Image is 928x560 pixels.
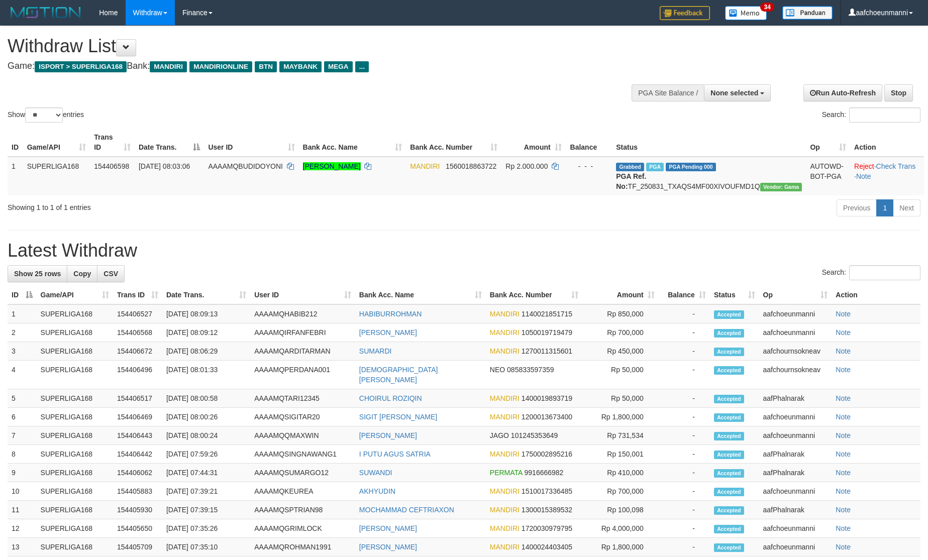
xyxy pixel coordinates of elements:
span: BTN [255,61,277,72]
span: Copy 1510017336485 to clipboard [522,487,572,495]
input: Search: [849,107,920,123]
td: - [659,519,710,538]
span: MANDIRI [490,487,520,495]
td: Rp 410,000 [582,464,659,482]
td: [DATE] 08:00:58 [162,389,250,408]
td: 154405709 [113,538,162,556]
span: Copy 1300015389532 to clipboard [522,506,572,514]
span: CSV [104,270,118,278]
td: Rp 850,000 [582,304,659,323]
span: Accepted [714,348,744,356]
b: PGA Ref. No: [616,172,646,190]
span: Accepted [714,469,744,478]
span: AAAAMQBUDIDOYONI [208,162,283,170]
span: MANDIRI [490,328,520,337]
td: AUTOWD-BOT-PGA [806,157,850,195]
td: [DATE] 07:35:26 [162,519,250,538]
td: [DATE] 08:06:29 [162,342,250,361]
a: Note [836,469,851,477]
td: Rp 731,534 [582,426,659,445]
a: SUWANDI [359,469,392,477]
td: - [659,361,710,389]
td: - [659,426,710,445]
td: · · [850,157,924,195]
td: SUPERLIGA168 [37,408,113,426]
td: 154405930 [113,501,162,519]
a: MOCHAMMAD CEFTRIAXON [359,506,454,514]
td: SUPERLIGA168 [37,445,113,464]
th: Status: activate to sort column ascending [710,286,759,304]
button: None selected [704,84,771,101]
td: 1 [8,157,23,195]
td: 12 [8,519,37,538]
td: [DATE] 08:09:12 [162,323,250,342]
a: CHOIRUL ROZIQIN [359,394,422,402]
td: SUPERLIGA168 [37,304,113,323]
td: AAAAMQARDITARMAN [250,342,355,361]
th: Game/API: activate to sort column ascending [23,128,90,157]
td: SUPERLIGA168 [37,482,113,501]
td: - [659,304,710,323]
span: MANDIRI [410,162,440,170]
a: Show 25 rows [8,265,67,282]
a: Note [836,524,851,532]
span: MANDIRI [490,394,520,402]
td: [DATE] 08:09:13 [162,304,250,323]
span: Accepted [714,525,744,533]
a: SIGIT [PERSON_NAME] [359,413,437,421]
td: - [659,445,710,464]
a: SUMARDI [359,347,392,355]
span: Copy 1270011315601 to clipboard [522,347,572,355]
div: Showing 1 to 1 of 1 entries [8,198,379,212]
a: [PERSON_NAME] [359,543,417,551]
span: [DATE] 08:03:06 [139,162,190,170]
td: - [659,389,710,408]
h4: Game: Bank: [8,61,608,71]
a: Note [836,310,851,318]
td: [DATE] 08:00:26 [162,408,250,426]
td: 8 [8,445,37,464]
td: [DATE] 08:01:33 [162,361,250,389]
span: PERMATA [490,469,523,477]
span: Copy 1720030979795 to clipboard [522,524,572,532]
h1: Withdraw List [8,36,608,56]
td: AAAAMQGRIMLOCK [250,519,355,538]
td: AAAAMQSINGNAWANG1 [250,445,355,464]
a: Note [836,450,851,458]
th: Bank Acc. Name: activate to sort column ascending [299,128,406,157]
span: MANDIRI [490,347,520,355]
td: 9 [8,464,37,482]
span: Vendor URL: https://trx31.1velocity.biz [760,183,802,191]
span: Rp 2.000.000 [505,162,548,170]
td: 2 [8,323,37,342]
th: User ID: activate to sort column ascending [250,286,355,304]
span: Marked by aafchoeunmanni [646,163,664,171]
td: Rp 700,000 [582,482,659,501]
span: Copy 1400019893719 to clipboard [522,394,572,402]
th: Action [850,128,924,157]
span: Accepted [714,329,744,338]
span: MANDIRI [150,61,187,72]
h1: Latest Withdraw [8,241,920,261]
td: aafchoeunmanni [759,426,832,445]
td: AAAAMQSUMARGO12 [250,464,355,482]
a: [PERSON_NAME] [359,328,417,337]
span: MANDIRI [490,524,520,532]
td: - [659,342,710,361]
th: Bank Acc. Number: activate to sort column ascending [406,128,501,157]
td: 154406442 [113,445,162,464]
span: None selected [710,89,758,97]
img: panduan.png [782,6,833,20]
div: - - - [570,161,608,171]
td: aafPhalnarak [759,464,832,482]
a: AKHYUDIN [359,487,395,495]
span: Accepted [714,413,744,422]
span: Copy 085833597359 to clipboard [507,366,554,374]
td: aafchoeunmanni [759,482,832,501]
a: Note [836,543,851,551]
td: 154406672 [113,342,162,361]
a: Next [893,199,920,216]
span: MANDIRI [490,506,520,514]
select: Showentries [25,107,63,123]
a: Note [836,394,851,402]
